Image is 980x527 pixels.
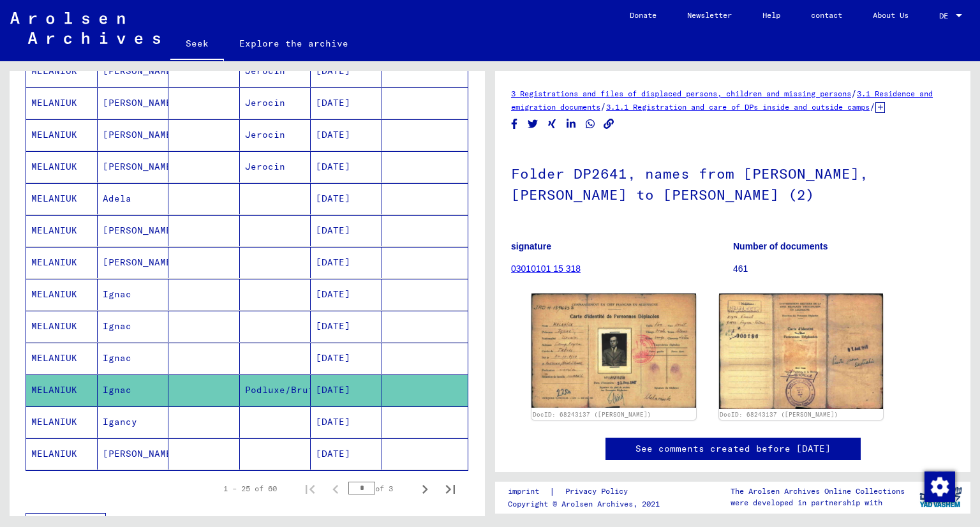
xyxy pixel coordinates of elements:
font: 461 [733,263,748,274]
font: were developed in partnership with [731,498,882,507]
a: imprint [508,485,549,498]
a: 3 Registrations and files of displaced persons, children and missing persons [511,89,851,98]
font: MELANIUK [31,225,77,236]
font: Privacy Policy [565,486,628,496]
font: / [600,101,606,112]
font: [PERSON_NAME] [103,161,177,172]
a: 3.1.1 Registration and care of DPs inside and outside camps [606,102,870,112]
font: MELANIUK [31,320,77,332]
button: Share on LinkedIn [565,116,578,132]
img: 001.jpg [531,293,696,408]
font: [DATE] [316,161,350,172]
font: imprint [508,486,539,496]
a: Explore the archive [224,28,364,59]
font: Ignac [103,288,131,300]
div: Change consent [924,471,954,501]
font: Help [762,10,780,20]
font: of 3 [375,484,393,493]
font: Igancy [103,416,137,427]
font: Seek [186,38,209,49]
a: Privacy Policy [555,485,643,498]
font: Number of documents [733,241,828,251]
font: Ignac [103,352,131,364]
font: [DATE] [316,352,350,364]
font: [PERSON_NAME] [103,256,177,268]
font: [DATE] [316,256,350,268]
font: [DATE] [316,97,350,108]
font: Jerocin [245,161,285,172]
font: [PERSON_NAME] [103,97,177,108]
font: Newsletter [687,10,732,20]
button: Share on Facebook [508,116,521,132]
font: MELANIUK [31,256,77,268]
font: Jerocin [245,129,285,140]
font: MELANIUK [31,193,77,204]
button: Last page [438,476,463,501]
font: MELANIUK [31,161,77,172]
font: The Arolsen Archives Online Collections [731,486,905,496]
button: First page [297,476,323,501]
button: Previous page [323,476,348,501]
font: MELANIUK [31,384,77,396]
font: Podluxe/Brut/Litowik [245,384,360,396]
font: signature [511,241,551,251]
font: [DATE] [316,384,350,396]
a: See comments created before [DATE] [635,442,831,456]
a: DocID: 68243137 ([PERSON_NAME]) [533,411,651,418]
font: Donate [630,10,657,20]
font: MELANIUK [31,416,77,427]
font: Copyright © Arolsen Archives, 2021 [508,499,660,508]
button: Next page [412,476,438,501]
a: 03010101 15 318 [511,263,581,274]
font: [DATE] [316,416,350,427]
font: Adela [103,193,131,204]
img: 002.jpg [719,293,884,409]
font: [DATE] [316,129,350,140]
font: / [870,101,875,112]
font: [PERSON_NAME] [103,65,177,77]
font: See comments created before [DATE] [635,443,831,454]
font: | [549,486,555,497]
font: Jerocin [245,97,285,108]
font: [DATE] [316,193,350,204]
button: Share on Xing [546,116,559,132]
font: 1 – 25 of 60 [223,484,277,493]
font: Explore the archive [239,38,348,49]
font: contact [811,10,842,20]
font: MELANIUK [31,129,77,140]
font: / [851,87,857,99]
font: [DATE] [316,448,350,459]
img: Arolsen_neg.svg [10,12,160,44]
button: Share on WhatsApp [584,116,597,132]
img: Change consent [924,471,955,502]
font: [DATE] [316,65,350,77]
font: Jerocin [245,65,285,77]
font: [PERSON_NAME] [103,448,177,459]
img: yv_logo.png [917,481,965,513]
font: MELANIUK [31,288,77,300]
a: DocID: 68243137 ([PERSON_NAME]) [720,411,838,418]
font: MELANIUK [31,448,77,459]
button: Copy link [602,116,616,132]
font: MELANIUK [31,97,77,108]
font: [DATE] [316,225,350,236]
font: [DATE] [316,288,350,300]
button: Share on Twitter [526,116,540,132]
font: MELANIUK [31,65,77,77]
font: Ignac [103,384,131,396]
font: [PERSON_NAME] [103,129,177,140]
font: MELANIUK [31,352,77,364]
font: About Us [873,10,909,20]
font: Folder DP2641, names from [PERSON_NAME], [PERSON_NAME] to [PERSON_NAME] (2) [511,165,868,204]
font: DE [939,11,948,20]
font: [PERSON_NAME] [103,225,177,236]
font: Ignac [103,320,131,332]
font: [DATE] [316,320,350,332]
a: Seek [170,28,224,61]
